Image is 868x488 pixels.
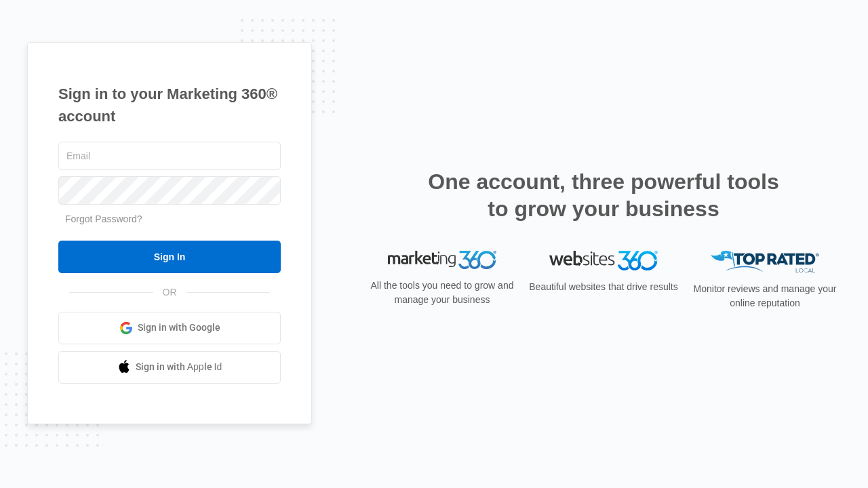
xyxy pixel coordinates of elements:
[549,251,658,270] img: Websites 360
[58,83,281,127] h1: Sign in to your Marketing 360® account
[689,282,841,310] p: Monitor reviews and manage your online reputation
[138,321,220,335] span: Sign in with Google
[65,213,142,224] a: Forgot Password?
[424,168,783,222] h2: One account, three powerful tools to grow your business
[136,360,222,374] span: Sign in with Apple Id
[528,280,679,294] p: Beautiful websites that drive results
[58,312,281,344] a: Sign in with Google
[58,142,281,170] input: Email
[58,351,281,384] a: Sign in with Apple Id
[711,251,819,273] img: Top Rated Local
[366,279,518,307] p: All the tools you need to grow and manage your business
[58,241,281,273] input: Sign In
[153,285,186,300] span: OR
[388,251,496,270] img: Marketing 360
